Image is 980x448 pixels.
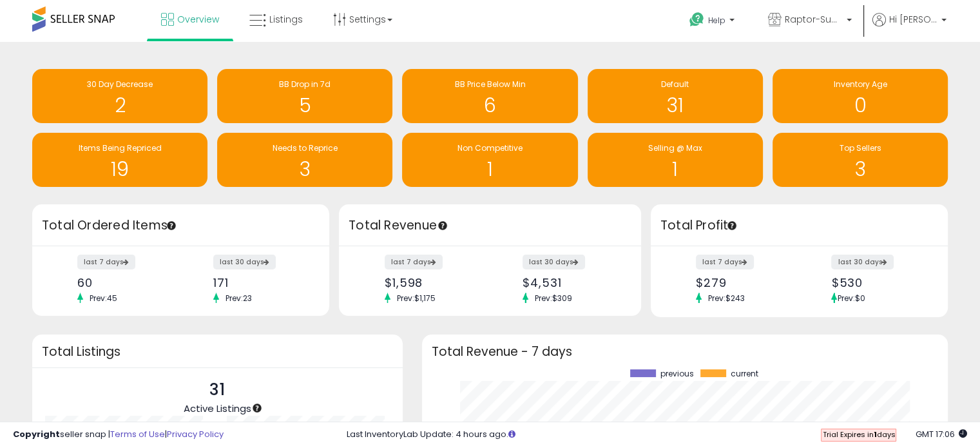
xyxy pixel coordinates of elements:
h1: 19 [39,159,201,180]
span: Hi [PERSON_NAME] [889,13,937,26]
span: previous [660,369,694,378]
a: Items Being Repriced 19 [32,133,207,187]
span: Help [708,15,725,26]
h1: 2 [39,95,201,116]
div: $530 [831,276,925,289]
span: Inventory Age [833,79,887,90]
span: Prev: $0 [837,293,865,304]
a: 30 Day Decrease 2 [32,69,207,123]
h1: 1 [594,159,756,180]
span: Items Being Repriced [79,142,162,153]
label: last 30 days [523,255,585,269]
span: Raptor-Supply LLC [785,13,843,26]
span: Default [661,79,689,90]
a: Terms of Use [110,428,165,440]
h3: Total Listings [42,347,393,356]
div: Tooltip anchor [166,220,177,231]
span: BB Drop in 7d [279,79,331,90]
label: last 30 days [831,255,894,269]
h3: Total Revenue - 7 days [432,347,938,356]
a: Needs to Reprice 3 [217,133,392,187]
a: Non Competitive 1 [402,133,577,187]
span: 30 Day Decrease [87,79,153,90]
a: BB Drop in 7d 5 [217,69,392,123]
a: Help [679,2,747,42]
a: Inventory Age 0 [773,69,948,123]
label: last 7 days [385,255,443,269]
strong: Copyright [13,428,60,440]
h3: Total Ordered Items [42,217,320,235]
h3: Total Revenue [349,217,631,235]
b: 1 [873,429,876,440]
div: $279 [696,276,789,289]
span: Top Sellers [839,142,881,153]
div: Tooltip anchor [251,402,263,414]
h1: 3 [224,159,386,180]
i: Click here to read more about un-synced listings. [508,430,515,438]
span: Prev: $309 [528,293,579,304]
a: Selling @ Max 1 [588,133,763,187]
div: 60 [77,276,171,289]
span: Selling @ Max [648,142,702,153]
a: BB Price Below Min 6 [402,69,577,123]
span: Non Competitive [457,142,523,153]
a: Hi [PERSON_NAME] [872,13,946,42]
span: Prev: $1,175 [390,293,442,304]
div: seller snap | | [13,429,224,441]
span: Active Listings [184,402,251,415]
span: Overview [177,13,219,26]
a: Top Sellers 3 [773,133,948,187]
span: Listings [269,13,303,26]
label: last 30 days [213,255,276,269]
h1: 3 [779,159,941,180]
i: Get Help [689,12,705,28]
div: Tooltip anchor [437,220,448,231]
h1: 0 [779,95,941,116]
div: Last InventoryLab Update: 4 hours ago. [347,429,967,441]
h1: 31 [594,95,756,116]
a: Default 31 [588,69,763,123]
div: Tooltip anchor [726,220,738,231]
span: 2025-08-12 17:06 GMT [916,428,967,440]
h1: 5 [224,95,386,116]
h1: 1 [408,159,571,180]
a: Privacy Policy [167,428,224,440]
span: Prev: 23 [219,293,258,304]
span: current [731,369,758,378]
div: 171 [213,276,307,289]
span: Prev: $243 [702,293,751,304]
label: last 7 days [696,255,754,269]
h1: 6 [408,95,571,116]
span: Trial Expires in days [822,429,895,440]
h3: Total Profit [660,217,938,235]
div: $4,531 [523,276,619,289]
span: Needs to Reprice [273,142,338,153]
p: 31 [184,378,251,402]
span: Prev: 45 [83,293,124,304]
div: $1,598 [385,276,481,289]
label: last 7 days [77,255,135,269]
span: BB Price Below Min [454,79,525,90]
